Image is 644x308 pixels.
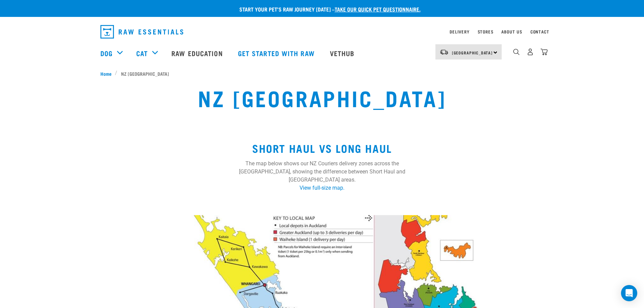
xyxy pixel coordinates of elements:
[100,70,544,77] nav: breadcrumbs
[452,51,493,54] span: [GEOGRAPHIC_DATA]
[165,40,231,67] a: Raw Education
[478,30,494,33] a: Stores
[527,48,534,55] img: user.png
[439,49,449,55] img: van-moving.png
[335,7,421,10] a: take our quick pet questionnaire.
[541,48,548,55] img: home-icon@2x.png
[513,49,520,55] img: home-icon-1@2x.png
[226,160,418,184] p: The map below shows our NZ Couriers delivery zones across the [GEOGRAPHIC_DATA], showing the diff...
[231,40,323,67] a: Get started with Raw
[323,40,363,67] a: Vethub
[100,70,115,77] a: Home
[119,85,524,110] h1: NZ [GEOGRAPHIC_DATA]
[100,25,183,39] img: Raw Essentials Logo
[100,70,112,77] span: Home
[450,30,469,33] a: Delivery
[100,48,113,58] a: Dog
[530,30,549,33] a: Contact
[136,48,148,58] a: Cat
[300,185,344,191] a: View full-size map.
[226,142,418,154] h2: Short Haul vs Long Haul
[95,22,549,41] nav: dropdown navigation
[501,30,522,33] a: About Us
[621,285,637,301] div: Open Intercom Messenger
